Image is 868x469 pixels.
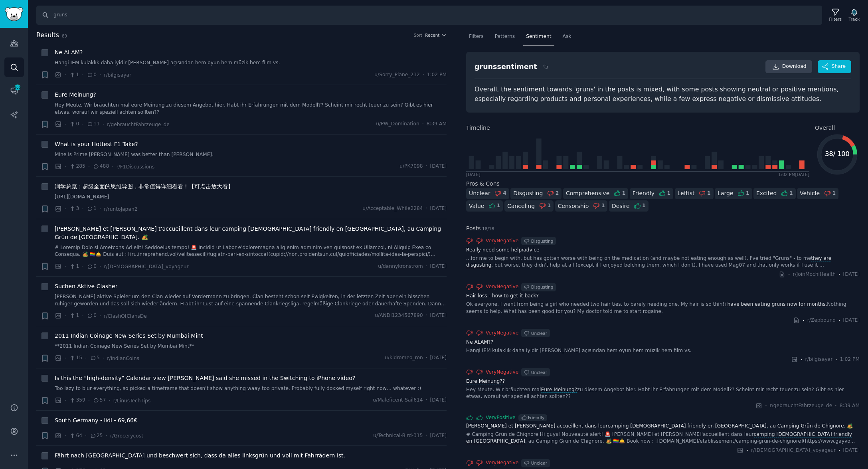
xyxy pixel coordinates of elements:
[829,16,842,22] div: Filters
[62,34,67,38] span: 89
[548,202,551,210] div: 1
[466,347,860,354] div: Hangi IEM kulaklık daha iyidir [PERSON_NAME] açısından hem oyun hem müzik hem film vs.
[724,301,828,307] span: i have been eating gruns now for months.
[90,354,100,362] span: 5
[430,163,447,170] span: [DATE]
[430,354,447,362] span: [DATE]
[55,48,83,57] a: Ne ALAM?
[69,205,79,212] span: 3
[818,60,851,73] button: Share
[430,397,447,404] span: [DATE]
[466,172,480,177] div: [DATE]
[426,354,427,362] span: ·
[486,283,518,291] span: Very Negative
[558,202,589,210] div: Censorship
[373,432,423,439] span: u/Technical-Bird-315
[55,451,345,460] span: Fährt nach [GEOGRAPHIC_DATA] und beschwert sich, dass da alles linksgrün und voll mit Fahrrädern ...
[87,205,97,212] span: 1
[103,354,104,362] span: ·
[465,378,503,384] span: Eure Meinung?
[466,386,860,400] div: Hey Meute, Wir bräuchten mal zu diesem Angebot hier. Habt ihr Erfahrungen mit dem Modell?? Schein...
[849,16,860,22] div: Track
[430,312,447,319] span: [DATE]
[840,356,860,363] span: 1:02 PM
[430,432,447,439] span: [DATE]
[65,162,66,171] span: ·
[838,446,840,455] span: ·
[526,33,551,40] span: Sentiment
[495,33,515,40] span: Patterns
[82,205,83,213] span: ·
[55,385,447,392] a: Too lazy to blur everything, so picked a timeframe that doesn't show anything waay too private. P...
[55,416,137,425] a: South Germany - lidl - 69,66€
[69,312,79,319] span: 1
[4,81,24,101] a: 366
[466,293,860,300] a: Hair loss - how to get it back?
[843,271,860,278] span: [DATE]
[375,312,423,319] span: u/ANDI1234567890
[399,163,423,170] span: u/PK7098
[556,190,559,197] div: 2
[528,415,544,420] div: Friendly
[469,202,484,210] div: Value
[770,402,832,410] span: r/gebrauchtFahrzeuge_de
[746,190,749,197] div: 1
[55,102,447,116] a: Hey Meute, Wir bräuchten mal eure Meinung zu diesem Angebot hier. Habt ihr Erfahrungen mit dem Mo...
[93,163,109,170] span: 488
[782,63,807,70] span: Download
[99,262,101,271] span: ·
[414,32,423,38] div: Sort
[104,313,146,319] span: r/ClashOfClansDe
[65,312,66,320] span: ·
[99,312,101,320] span: ·
[55,343,447,350] a: **2011 Indian Coinage New Series Set by Mumbai Mint**
[843,447,860,454] span: [DATE]
[65,431,66,440] span: ·
[110,433,143,439] span: r/Grocerycost
[65,71,66,79] span: ·
[805,356,833,363] span: r/bilgisayar
[14,85,21,90] span: 366
[838,317,840,325] span: ·
[55,332,203,340] a: 2011 Indian Coinage New Series Set by Mumbai Mint
[69,432,82,439] span: 64
[104,264,188,269] span: r/[DEMOGRAPHIC_DATA]_voyageur
[426,205,427,212] span: ·
[376,121,419,128] span: u/PW_Domination
[106,431,107,440] span: ·
[482,226,494,231] span: 18 / 18
[807,317,836,324] span: r/Zepbound
[793,271,836,278] span: r/JoinMochiHealth
[65,396,66,405] span: ·
[425,32,447,38] button: Recent
[469,189,490,198] div: Unclear
[82,120,83,129] span: ·
[55,225,447,241] span: [PERSON_NAME] et [PERSON_NAME] t'accueillent dans leur camping [DEMOGRAPHIC_DATA] friendly en [GE...
[112,162,113,171] span: ·
[465,339,491,345] span: Ne ALAM?
[378,263,423,270] span: u/dannykronstrom
[801,356,802,364] span: ·
[825,150,849,158] text: 38 / 100
[55,244,447,258] a: # Loremip Dolo si Ametcons Ad elit! Seddoeius tempo! 🚨 Incidid ut Labor e'doloremagna aliq enim a...
[82,312,83,320] span: ·
[55,91,96,99] span: Eure Meinung?
[87,312,97,319] span: 0
[426,312,427,319] span: ·
[55,140,138,148] span: What is your Hottest F1 Take?
[90,432,103,439] span: 25
[425,32,439,38] span: Recent
[835,356,837,364] span: ·
[832,63,846,70] span: Share
[843,317,860,324] span: [DATE]
[55,151,447,158] a: Mine is Prime [PERSON_NAME] was better than [PERSON_NAME].
[667,190,671,197] div: 1
[486,414,516,422] span: Very Positive
[765,402,767,410] span: ·
[422,121,424,128] span: ·
[426,432,427,439] span: ·
[497,202,500,210] div: 1
[426,163,427,170] span: ·
[36,30,59,40] span: Results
